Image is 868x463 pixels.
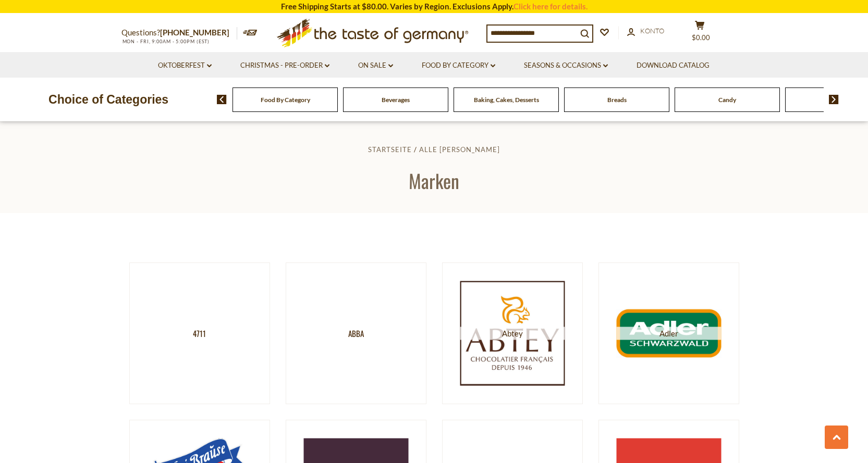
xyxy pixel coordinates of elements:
span: Konto [640,27,664,35]
img: Abtey [460,281,565,386]
a: Download Catalog [637,60,710,71]
a: Oktoberfest [158,60,212,71]
a: Seasons & Occasions [524,60,608,71]
a: Breads [607,96,627,104]
span: $0.00 [692,33,710,42]
a: On Sale [358,60,393,71]
a: 4711 [129,262,270,404]
a: Konto [627,26,664,37]
span: Marken [409,167,459,194]
a: Candy [718,96,736,104]
button: $0.00 [684,20,716,46]
p: Questions? [121,26,237,40]
img: next arrow [829,95,839,104]
img: previous arrow [217,95,227,104]
span: Adler [616,327,721,340]
span: Abba [348,327,364,340]
a: Christmas - PRE-ORDER [240,60,329,71]
a: Click here for details. [514,2,588,11]
span: 4711 [193,327,206,340]
a: Abtey [442,262,583,404]
a: Adler [598,262,739,404]
img: Adler [616,281,721,386]
span: MON - FRI, 9:00AM - 5:00PM (EST) [121,39,210,44]
span: Abtey [460,327,565,340]
a: Abba [286,262,426,404]
a: [PHONE_NUMBER] [160,28,229,37]
a: Alle [PERSON_NAME] [419,145,500,154]
a: Beverages [382,96,410,104]
a: Baking, Cakes, Desserts [474,96,539,104]
a: Startseite [368,145,412,154]
a: Food By Category [422,60,495,71]
a: Food By Category [261,96,310,104]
